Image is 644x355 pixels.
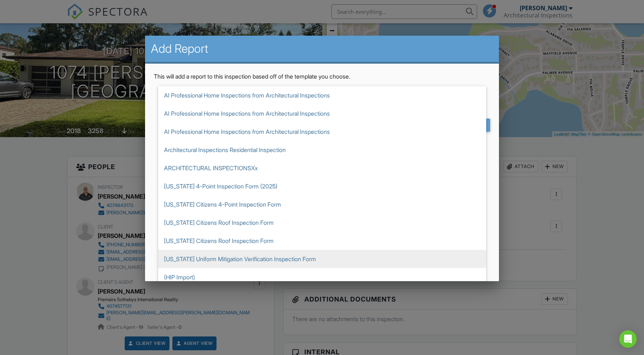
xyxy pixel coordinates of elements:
[158,159,486,177] span: ARCHITECTURAL INSPECTIONSXx
[151,41,493,56] h2: Add Report
[158,177,486,195] span: [US_STATE] 4-Point Inspection Form (2025)
[154,72,491,80] p: This will add a report to this inspection based off of the template you choose.
[158,86,486,104] span: AI Professional Home Inspections from Architectural Inspections
[158,123,486,141] span: AI Professional Home Inspections from Architectural Inspections
[158,268,486,286] span: (HIP Import)
[158,214,486,232] span: [US_STATE] Citizens Roof Inspection Form
[158,195,486,214] span: [US_STATE] Citizens 4-Point Inspection Form
[158,232,486,250] span: [US_STATE] Citizens Roof Inspection Form
[158,104,486,123] span: AI Professional Home Inspections from Architectural Inspections
[158,250,486,268] span: [US_STATE] Uniform Mitigation Verification Inspection Form
[158,141,486,159] span: Architectural Inspections Residential Inspection
[619,330,637,348] div: Open Intercom Messenger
